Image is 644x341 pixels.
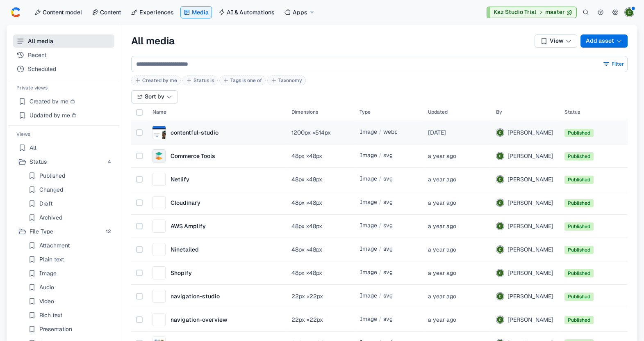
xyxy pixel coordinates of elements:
time: [DATE] [428,129,446,136]
div: Secondary Navigation [580,6,621,18]
span: 48 px × 48 px [291,199,322,206]
a: published [564,175,623,183]
span: published [568,293,590,301]
label: navigation-overview [136,316,143,323]
time: a year ago [428,269,456,277]
span: Shopify [171,269,192,277]
span: 48 px × 48 px [291,176,322,183]
button: Help menu [595,6,606,18]
span: Casey Lisak [507,128,553,137]
a: Ninetailed [152,243,282,256]
a: published [564,151,623,160]
span: Casey Lisak [507,199,553,207]
button: Taxonomy [267,76,306,85]
time: a year ago [428,199,456,206]
span: 2024-08-29T17:42:31.619Z [428,293,456,300]
button: Attachment [25,239,114,252]
a: a year ago [428,175,486,183]
button: Add asset [580,34,628,48]
span: All [30,144,36,152]
a: AI & Automations [215,6,278,18]
button: Open side panel [487,7,577,18]
span: Draft [39,199,52,208]
span: Casey Lisak [507,269,553,277]
a: Image/svg [360,291,418,302]
span: / [378,292,381,299]
tr: Ninetailed [131,238,628,261]
span: Commerce Tools [171,152,215,160]
time: a year ago [428,293,456,300]
tr: contentful-studio [131,121,628,144]
span: Sort by [145,93,164,101]
label: Shopify [136,270,143,276]
button: Video [25,295,114,308]
a: a year ago [428,316,486,324]
div: Filter [603,60,624,68]
button: Created by me [15,95,114,108]
span: Created by me [142,77,177,84]
tr: Shopify [131,261,628,285]
span: 2024-08-29T17:42:31.624Z [428,269,456,277]
button: Rich text [25,309,114,322]
button: Plain text [25,253,114,266]
a: [PERSON_NAME] [496,222,554,230]
button: Audio [25,281,114,294]
span: 48 px × 48 px [291,152,322,160]
span: Attachment [39,241,70,249]
span: Casey Lisak [507,152,553,160]
a: a year ago [428,152,486,160]
a: 48px ×48px [291,199,350,207]
a: Cloudinary [152,196,282,209]
a: [PERSON_NAME] [496,175,554,183]
button: Tags is one of [219,76,266,85]
h1: All media [131,34,175,48]
button: Recent [13,48,114,62]
span: Tags is one of [230,77,262,84]
span: Status [564,109,580,115]
span: AWS Amplify [171,222,206,230]
span: Image svg [360,268,392,276]
span: Image svg [360,198,392,206]
span: 2024-08-29T17:42:31.605Z [428,316,456,323]
button: View [535,34,577,48]
button: Status is [182,76,218,85]
span: published [568,269,590,277]
span: Image svg [360,174,392,183]
span: published [568,316,590,324]
a: [DATE] [428,128,486,137]
span: Image svg [360,151,392,159]
span: 2024-08-29T17:42:31.629Z [428,222,456,230]
span: Casey Lisak [507,292,553,300]
span: published [568,222,590,231]
a: published [564,315,623,324]
button: Settings menu [610,6,621,18]
time: a year ago [428,316,456,323]
span: contentful-studio [171,128,218,137]
span: / [378,175,381,182]
label: navigation-studio [136,293,143,300]
label: Ninetailed [136,246,143,253]
span: / [378,128,381,135]
time: a year ago [428,246,456,253]
button: Presentation [25,323,114,336]
tr: navigation-studio [131,285,628,308]
button: Apps [281,6,319,18]
span: Casey Lisak [507,245,553,254]
span: / [378,151,381,159]
button: Draft [25,197,114,210]
span: Updated by me [30,111,70,119]
a: published [564,222,623,230]
span: published [568,176,590,184]
span: Presentation [39,325,72,333]
span: Netlify [171,175,189,183]
span: Status [30,158,47,166]
a: contentful-studio [152,126,282,139]
a: navigation-studio [152,290,282,303]
a: 22px ×22px [291,292,350,300]
button: Image [25,267,114,280]
span: Plain text [39,255,64,263]
a: Image/svg [360,221,418,231]
a: Experiences [128,6,177,18]
a: published [564,268,623,277]
span: Casey Lisak [507,175,553,183]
